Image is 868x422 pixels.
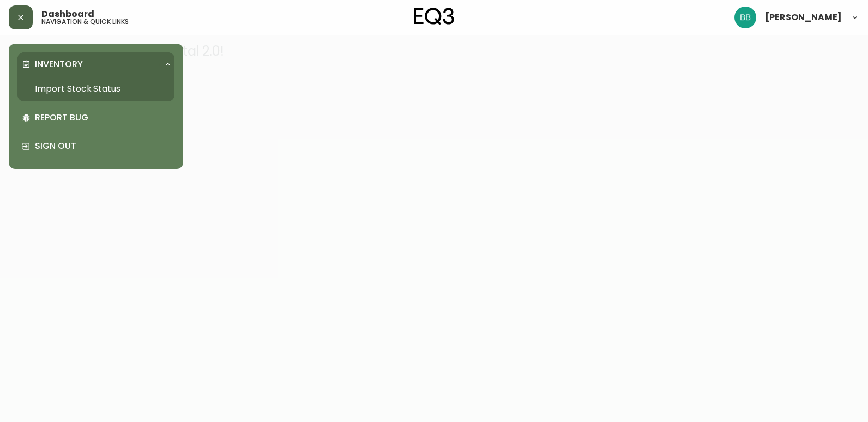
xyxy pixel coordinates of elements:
div: Report Bug [17,104,174,132]
span: Dashboard [41,10,94,19]
img: logo [414,8,454,25]
span: [PERSON_NAME] [765,13,842,22]
div: Inventory [17,52,174,76]
p: Report Bug [35,112,170,124]
a: Import Stock Status [17,76,174,101]
div: Sign Out [17,132,174,160]
p: Inventory [35,58,83,70]
h5: navigation & quick links [41,19,129,25]
img: 4d3bcdd67364a403c4ba624112af5e66 [734,7,756,28]
p: Sign Out [35,140,170,152]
